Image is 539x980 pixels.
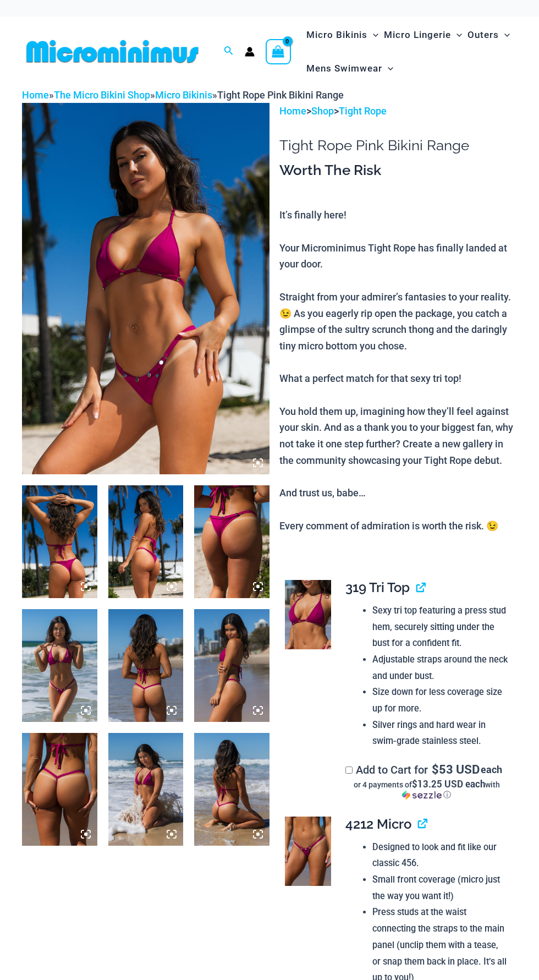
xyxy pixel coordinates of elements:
[345,767,353,774] input: Add to Cart for$53 USD eachor 4 payments of$13.25 USD eachwithSezzle Click to learn more about Se...
[306,54,382,83] span: Mens Swimwear
[499,21,510,49] span: Menu Toggle
[245,47,255,57] a: Account icon link
[432,761,439,777] span: $
[279,161,517,180] h3: Worth The Risk
[279,137,517,154] h1: Tight Rope Pink Bikini Range
[345,816,411,832] span: 4212 Micro
[384,21,451,49] span: Micro Lingerie
[372,684,508,716] li: Size down for less coverage size up for more.
[302,17,517,87] nav: Site Navigation
[22,733,97,846] img: Tight Rope Pink 319 4212 Micro
[402,790,442,800] img: Sezzle
[285,580,331,649] img: Tight Rope Pink 319 Top
[224,45,234,58] a: Search icon link
[432,764,480,775] span: 53 USD
[266,39,291,64] a: View Shopping Cart, empty
[306,21,367,49] span: Micro Bikinis
[279,207,517,534] p: It’s finally here! Your Microminimus Tight Rope has finally landed at your door. Straight from yo...
[108,485,184,598] img: Tight Rope Pink 319 Top 4228 Thong
[304,52,396,85] a: Mens SwimwearMenu ToggleMenu Toggle
[382,54,393,83] span: Menu Toggle
[194,485,269,598] img: Tight Rope Pink 4228 Thong
[279,103,517,119] p: > >
[54,89,150,101] a: The Micro Bikini Shop
[22,89,344,101] span: » » »
[22,39,203,64] img: MM SHOP LOGO FLAT
[481,764,502,775] span: each
[22,485,97,598] img: Tight Rope Pink 319 Top 4228 Thong
[194,733,269,846] img: Tight Rope Pink 319 Top 4212 Micro
[108,733,184,846] img: Tight Rope Pink 319 Top 4212 Micro
[372,839,508,872] li: Designed to look and fit like our classic 456.
[345,779,508,800] div: or 4 payments of with
[372,717,508,749] li: Silver rings and hard wear in swim-grade stainless steel.
[451,21,462,49] span: Menu Toggle
[412,778,485,790] span: $13.25 USD each
[217,89,344,101] span: Tight Rope Pink Bikini Range
[279,105,306,117] a: Home
[304,18,381,52] a: Micro BikinisMenu ToggleMenu Toggle
[465,18,513,52] a: OutersMenu ToggleMenu Toggle
[108,609,184,722] img: Tight Rope Pink 319 Top 4212 Micro
[285,817,331,886] img: Tight Rope Pink 319 4212 Micro
[372,603,508,651] li: Sexy tri top featuring a press stud hem, securely sitting under the bust for a confident fit.
[155,89,212,101] a: Micro Bikinis
[22,89,49,101] a: Home
[194,609,269,722] img: Tight Rope Pink 319 Top 4212 Micro
[345,779,508,800] div: or 4 payments of$13.25 USD eachwithSezzle Click to learn more about Sezzle
[311,105,334,117] a: Shop
[339,105,387,117] a: Tight Rope
[381,18,465,52] a: Micro LingerieMenu ToggleMenu Toggle
[345,579,410,595] span: 319 Tri Top
[372,872,508,904] li: Small front coverage (micro just the way you want it!)
[22,609,97,722] img: Tight Rope Pink 319 Top 4212 Micro
[22,103,269,474] img: Tight Rope Pink 319 Top 4228 Thong
[367,21,378,49] span: Menu Toggle
[468,21,499,49] span: Outers
[345,763,508,800] label: Add to Cart for
[372,651,508,684] li: Adjustable straps around the neck and under bust.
